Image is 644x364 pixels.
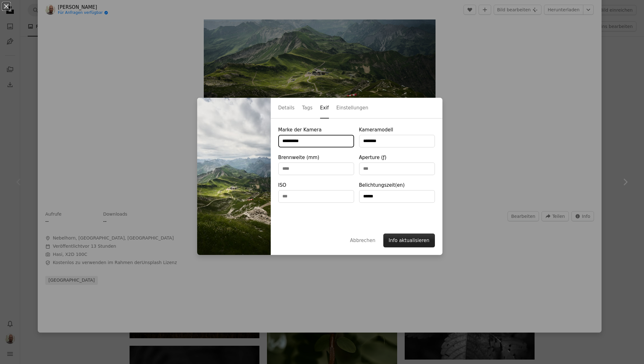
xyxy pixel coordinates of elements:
[278,98,295,119] button: Details
[359,126,435,147] label: Kameramodell
[278,181,354,203] label: ISO
[359,190,435,203] input: Belichtungszeit(en)
[345,234,381,247] button: Abbrechen
[278,126,354,147] label: Marke der Kamera
[278,190,354,203] input: ISO
[197,98,271,255] img: photo-1756320124745-a89b5cf09b70
[359,181,435,203] label: Belichtungszeit(en)
[320,98,329,119] button: Exif
[383,234,435,247] button: Info aktualisieren
[278,135,354,147] input: Marke der Kamera
[278,163,354,175] input: Brennweite (mm)
[302,98,313,119] button: Tags
[359,163,435,175] input: Aperture (ƒ)
[336,98,369,119] button: Einstellungen
[359,135,435,147] input: Kameramodell
[278,154,354,175] label: Brennweite (mm)
[359,154,435,175] label: Aperture (ƒ)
